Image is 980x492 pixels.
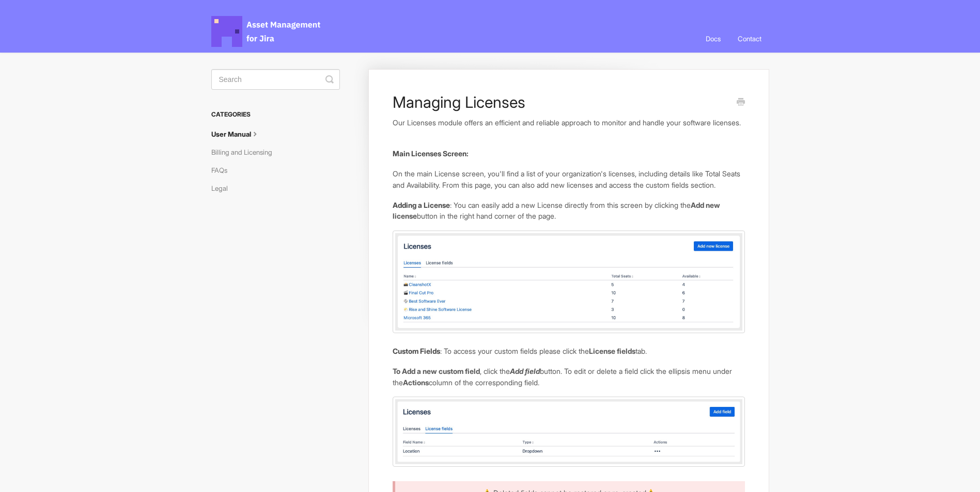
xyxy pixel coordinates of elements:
[737,97,745,108] a: Print this Article
[403,378,429,387] b: Actions
[393,346,744,357] p: : To access your custom fields please click the tab.
[211,144,280,160] a: Billing and Licensing
[510,367,540,375] b: Add field
[211,105,340,124] h3: Categories
[393,231,744,333] img: file-42Hoaol4Sj.jpg
[393,168,744,190] p: On the main License screen, you'll find a list of your organization's licenses, including details...
[211,180,236,196] a: Legal
[211,126,268,142] a: User Manual
[211,69,340,90] input: Search
[393,201,450,209] strong: Adding a License
[211,162,235,178] a: FAQs
[393,200,744,222] p: : You can easily add a new License directly from this screen by clicking the button in the right ...
[393,149,469,158] strong: Main Licenses Screen:
[393,397,744,466] img: file-MqFPEDZttU.jpg
[393,347,440,355] strong: Custom Fields
[393,117,744,128] p: Our Licenses module offers an efficient and reliable approach to monitor and handle your software...
[698,25,728,53] a: Docs
[589,347,635,355] b: License fields
[393,366,744,388] p: , click the button. To edit or delete a field click the ellipsis menu under the column of the cor...
[211,16,322,47] span: Asset Management for Jira Docs
[393,367,480,375] b: To Add a new custom field
[730,25,769,53] a: Contact
[393,93,729,111] h1: Managing Licenses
